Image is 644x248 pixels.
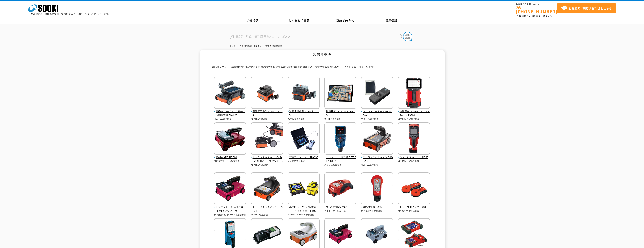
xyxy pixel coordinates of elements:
span: ウォールスキャナー PS85 [398,156,430,159]
img: 鉄筋探査システム フェロスキャン PS300 [398,77,430,110]
a: 採用情報 [368,18,414,24]
p: KEYTEC/鉄筋探査 [288,117,320,121]
a: 初めての方へ [322,18,368,24]
span: iRadar ADSPIRE01 [214,156,246,159]
a: プロフォメーター PM-630 [288,152,320,159]
img: ストラクチャスキャン SIR-EZ XT [361,122,393,156]
span: ストラクチャスキャン SIR-EZ XT [361,156,393,163]
a: トップページ [230,45,241,47]
span: (平日 ～ 土日、祝日除く) [516,14,553,17]
a: よくあるご質問 [276,18,322,24]
a: 企業情報 [230,18,276,24]
img: 高性能レーダー鉄筋探査システム コンクエスト100 [288,172,320,205]
a: 電磁波レーダコンクリート内部探査機 FlexNX [214,106,246,117]
p: KEYTEC/鉄筋探査 [251,163,283,166]
img: iRadar ADSPIRE01 [214,122,246,156]
p: 日本ヒルティ/鉄筋探査 [361,209,393,212]
p: KEYTEC/鉄筋探査 [251,117,283,121]
img: 電磁波レーダコンクリート内部探査機 FlexNX [214,77,246,110]
a: ストラクチャスキャン SIR-EZ LT [251,202,283,213]
h1: 鉄筋探査機 [200,50,445,60]
span: 8:50 [521,14,527,17]
span: トランスポインタ PX10 [398,205,430,209]
img: ウォールスキャナー PS85 [398,122,430,156]
p: プロセク/鉄筋探査 [361,117,393,121]
a: ストラクチャスキャンSIR-EZ XT用キューブアンテナ - [251,152,283,163]
span: お電話でのお問い合わせは [516,3,557,5]
a: コンクリート探知機 D-TECT200JPS [324,152,357,163]
input: 商品名、型式、NETIS番号を入力してください [230,34,402,39]
img: コンクリート探知機 D-TECT200JPS [324,122,356,156]
li: 鉄筋探査機 [270,44,282,48]
a: トランスポインタ PX10 [398,202,430,209]
a: 狭所用超小型アンテナ NX25 [288,106,320,117]
a: iRadar ADSPIRE01 [214,152,246,159]
span: はこちら [561,5,612,11]
img: ハンディサーチ NJJ-200K(3D可視化ソフト付) [214,172,246,205]
img: トランスポインタ PX10 [398,172,430,205]
img: 配筋検査ARシステム BAIAS [324,77,356,110]
a: 高深度用小型アンテナ NX15 [251,106,283,117]
a: マルチ探知器 PS50 [324,202,357,209]
span: 17:30 [529,14,536,17]
span: 高性能レーダー鉄筋探査システム コンクエスト100 [288,205,320,213]
span: 電磁波レーダコンクリート内部探査機 FlexNX [214,110,246,118]
img: 狭所用超小型アンテナ NX25 [288,77,320,110]
span: 狭所用超小型アンテナ NX25 [288,110,320,118]
a: 鉄筋探査システム フェロスキャン PS300 [398,106,430,117]
img: マルチ探知器 PS50 [324,172,356,205]
span: コンクリート探知機 D-TECT200JPS [324,156,357,163]
p: 鉄筋コンクリート構造物の中に配置された鉄筋の位置を探査する鉄筋探査機は測定原理により得意とする範囲が異なり、それらを取り揃えています。 [212,65,432,71]
p: ボッシュ/鉄筋探査 [324,163,357,166]
a: ハンディサーチ NJJ-200K(3D可視化ソフト付) [214,202,246,213]
p: KEYTEC/鉄筋探査 [251,213,283,216]
span: プロフォメーター PM8000Basic [361,110,393,118]
a: [PHONE_NUMBER] [516,6,557,14]
p: Sensors＆Software/鉄筋探査 [288,213,320,216]
p: 日本ヒルティ/鉄筋探査 [324,209,357,212]
img: btn_search.png [403,32,412,41]
img: ストラクチャスキャンSIR-EZ XT用キューブアンテナ - [251,122,283,156]
img: 高深度用小型アンテナ NX15 [251,77,283,110]
span: マルチ探知器 PS50 [324,205,357,209]
p: 日々進化する計測技術と多種・多様化するニーズにレンタルでお応えします。 [28,13,111,15]
span: 初めての方へ [336,18,354,23]
img: ストラクチャスキャン SIR-EZ LT [251,172,283,205]
span: 配筋検査ARシステム BAIAS [324,110,357,118]
p: 日本ヒルティ/鉄筋探査 [398,117,430,121]
strong: お見積り･お問い合わせ [569,6,600,10]
a: 鉄筋探査・コンクリート試験 [244,45,269,47]
a: 配筋検査ARシステム BAIAS [324,106,357,117]
a: お見積り･お問い合わせはこちら [557,3,616,13]
p: 計測技術サービス/鉄筋探査 [214,159,246,163]
span: ハンディサーチ NJJ-200K(3D可視化ソフト付) [214,205,246,213]
a: 鉄筋探知器 PS35 [361,202,393,209]
span: 鉄筋探知器 PS35 [361,205,393,209]
p: KEYTEC/鉄筋探査 [361,163,393,166]
p: KEYTEC/鉄筋探査 [214,117,246,121]
a: ウォールスキャナー PS85 [398,152,430,159]
a: ストラクチャスキャン SIR-EZ XT [361,152,393,163]
span: ストラクチャスキャン SIR-EZ LT [251,205,283,213]
span: 高深度用小型アンテナ NX15 [251,110,283,118]
span: プロフォメーター PM-630 [288,156,320,159]
img: プロフォメーター PM-630 [288,122,320,156]
img: プロフォメーター PM8000Basic [361,77,393,110]
span: ストラクチャスキャンSIR-EZ XT用キューブアンテナ - [251,156,283,163]
p: 日本無線/コンクリート構造物診断 [214,213,246,216]
a: プロフォメーター PM8000Basic [361,106,393,117]
p: 日本ヒルティ/鉄筋探査 [398,159,430,163]
p: GRIFFY/鉄筋探査 [324,117,357,121]
p: プロセク/鉄筋探査 [288,159,320,163]
span: 鉄筋探査システム フェロスキャン PS300 [398,110,430,118]
a: 高性能レーダー鉄筋探査システム コンクエスト100 [288,202,320,213]
img: 鉄筋探知器 PS35 [361,172,393,205]
p: 日本ヒルティ/鉄筋探査 [398,209,430,212]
